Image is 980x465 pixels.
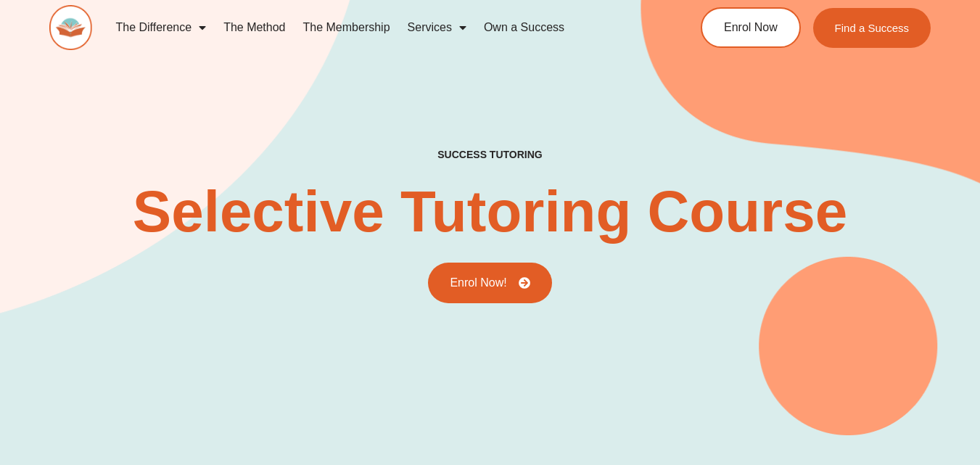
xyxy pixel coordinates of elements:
span: Enrol Now [724,22,778,33]
a: Enrol Now [701,7,801,48]
a: The Method [215,11,294,44]
a: The Difference [107,11,215,44]
a: Services [399,11,475,44]
a: Enrol Now! [428,263,551,303]
h2: Selective Tutoring Course [133,183,847,241]
span: Find a Success [835,22,910,33]
a: Find a Success [813,8,931,48]
a: Own a Success [475,11,573,44]
a: The Membership [295,11,399,44]
span: Enrol Now! [450,277,506,289]
nav: Menu [107,11,650,44]
h4: success tutoring [437,149,542,161]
